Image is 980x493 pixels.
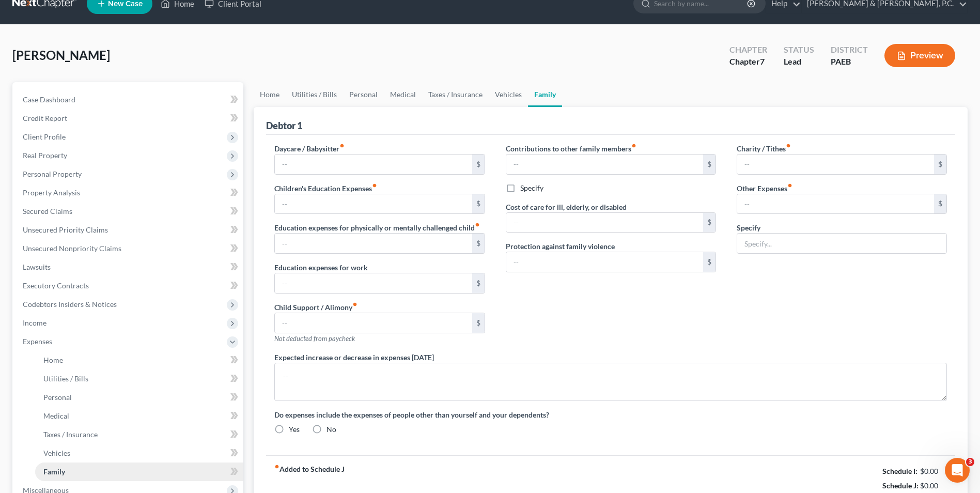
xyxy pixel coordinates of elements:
[472,194,485,214] div: $
[884,44,955,67] button: Preview
[266,119,302,132] div: Debtor 1
[326,424,336,435] label: No
[784,56,814,68] div: Lead
[339,143,345,148] i: fiber_manual_record
[274,464,279,469] i: fiber_manual_record
[35,463,243,481] a: Family
[14,202,243,221] a: Secured Claims
[703,213,715,233] div: $
[12,48,110,63] span: [PERSON_NAME]
[14,239,243,258] a: Unsecured Nonpriority Claims
[43,393,72,402] span: Personal
[729,56,767,68] div: Chapter
[506,202,627,212] label: Cost of care for ill, elderly, or disabled
[506,241,615,252] label: Protection against family violence
[35,388,243,407] a: Personal
[831,44,868,56] div: District
[737,155,934,174] input: --
[35,351,243,369] a: Home
[43,411,69,420] span: Medical
[23,207,72,215] span: Secured Claims
[472,155,485,174] div: $
[831,56,868,68] div: PAEB
[784,44,814,56] div: Status
[737,234,946,253] input: Specify...
[23,337,52,346] span: Expenses
[274,409,947,420] label: Do expenses include the expenses of people other than yourself and your dependents?
[14,109,243,128] a: Credit Report
[23,95,75,104] span: Case Dashboard
[274,262,368,273] label: Education expenses for work
[43,374,88,383] span: Utilities / Bills
[43,467,65,476] span: Family
[520,183,543,193] label: Specify
[703,155,715,174] div: $
[737,183,792,194] label: Other Expenses
[14,276,243,295] a: Executory Contracts
[275,194,472,214] input: --
[23,244,121,253] span: Unsecured Nonpriority Claims
[945,458,970,483] iframe: Intercom live chat
[506,155,703,174] input: --
[274,352,434,363] label: Expected increase or decrease in expenses [DATE]
[760,56,765,66] span: 7
[43,449,70,457] span: Vehicles
[14,90,243,109] a: Case Dashboard
[472,234,485,253] div: $
[274,183,377,194] label: Children's Education Expenses
[729,44,767,56] div: Chapter
[35,444,243,463] a: Vehicles
[506,213,703,233] input: --
[14,183,243,202] a: Property Analysis
[274,222,480,233] label: Education expenses for physically or mentally challenged child
[274,302,357,313] label: Child Support / Alimony
[23,281,89,290] span: Executory Contracts
[372,183,377,188] i: fiber_manual_record
[275,155,472,174] input: --
[737,222,760,233] label: Specify
[43,356,63,364] span: Home
[703,252,715,272] div: $
[14,258,243,276] a: Lawsuits
[882,467,917,475] strong: Schedule I:
[343,82,384,107] a: Personal
[920,481,947,491] div: $0.00
[475,222,480,227] i: fiber_manual_record
[289,424,300,435] label: Yes
[43,430,98,439] span: Taxes / Insurance
[489,82,528,107] a: Vehicles
[737,143,791,154] label: Charity / Tithes
[274,143,345,154] label: Daycare / Babysitter
[934,155,946,174] div: $
[23,132,66,141] span: Client Profile
[286,82,343,107] a: Utilities / Bills
[786,143,791,148] i: fiber_manual_record
[631,143,636,148] i: fiber_manual_record
[275,234,472,253] input: --
[934,194,946,214] div: $
[14,221,243,239] a: Unsecured Priority Claims
[966,458,974,466] span: 3
[422,82,489,107] a: Taxes / Insurance
[384,82,422,107] a: Medical
[23,114,67,122] span: Credit Report
[275,273,472,293] input: --
[23,263,51,271] span: Lawsuits
[737,194,934,214] input: --
[23,188,80,197] span: Property Analysis
[23,318,46,327] span: Income
[35,425,243,444] a: Taxes / Insurance
[274,334,355,343] span: Not deducted from paycheck
[528,82,562,107] a: Family
[23,300,117,309] span: Codebtors Insiders & Notices
[23,225,108,234] span: Unsecured Priority Claims
[254,82,286,107] a: Home
[472,273,485,293] div: $
[23,170,82,178] span: Personal Property
[506,143,636,154] label: Contributions to other family members
[23,151,67,160] span: Real Property
[882,481,919,490] strong: Schedule J:
[275,313,472,333] input: --
[506,252,703,272] input: --
[787,183,792,188] i: fiber_manual_record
